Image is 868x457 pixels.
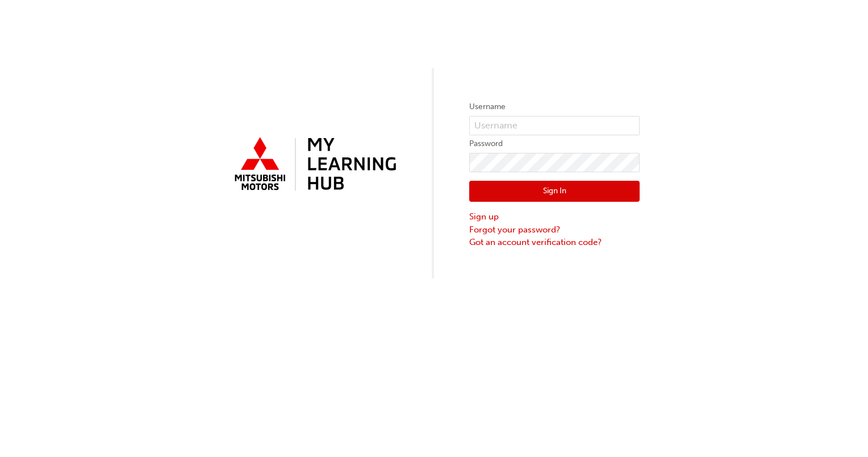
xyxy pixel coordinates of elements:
[469,210,640,223] a: Sign up
[469,116,640,135] input: Username
[469,181,640,202] button: Sign In
[469,223,640,236] a: Forgot your password?
[228,132,399,197] img: mmal
[469,137,640,151] label: Password
[469,100,640,114] label: Username
[469,236,640,249] a: Got an account verification code?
